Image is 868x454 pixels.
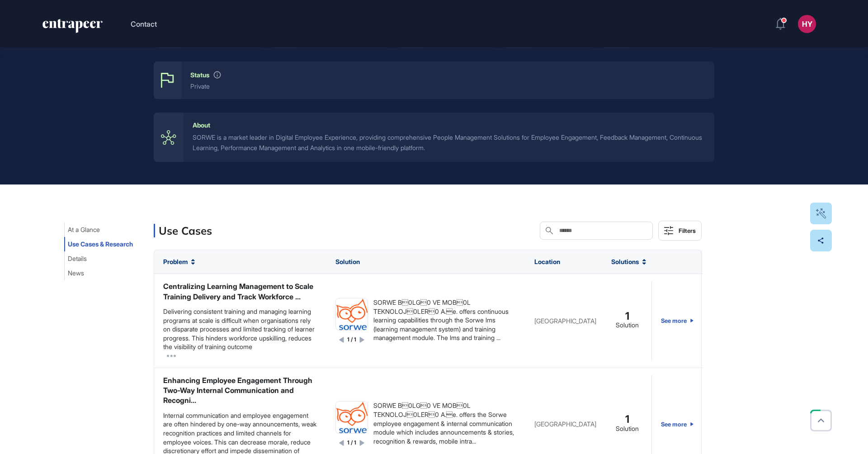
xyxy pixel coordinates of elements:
[347,336,356,344] div: 1 / 1
[159,224,212,237] h3: Use Cases
[534,317,593,324] div: [GEOGRAPHIC_DATA]
[163,307,317,351] div: Delivering consistent training and managing learning programs at scale is difficult when organisa...
[336,402,368,433] img: image
[163,258,188,265] span: Problem
[163,375,317,406] div: Enhancing Employee Engagement Through Two-Way Internal Communication and Recogni...
[335,298,368,331] a: image
[534,258,560,265] span: Location
[661,281,693,360] a: See more
[611,258,639,265] span: Solutions
[68,255,87,262] span: Details
[163,281,317,302] div: Centralizing Learning Management to Scale Training Delivery and Track Workforce ...
[68,226,100,233] span: At a Glance
[64,251,90,266] button: Details
[64,266,88,280] button: News
[373,298,516,342] div: SORWE B0LG0 VE MOB0L TEKNOLOJ0LER0 A.e. offers continuous learning capabilities through the...
[658,221,702,241] button: Filters
[335,258,360,265] span: Solution
[373,401,516,445] div: SORWE B0LG0 VE MOB0L TEKNOLOJ0LER0 A.e. offers the Sorwe employee engagement & internal com...
[68,241,133,248] span: Use Cases & Research
[336,298,368,330] img: image
[131,18,157,30] button: Contact
[190,71,209,79] div: Status
[534,421,593,427] div: [GEOGRAPHIC_DATA]
[193,132,705,153] div: SORWE is a market leader in Digital Employee Experience, providing comprehensive People Managemen...
[679,227,696,234] div: Filters
[625,415,629,424] span: 1
[616,321,639,330] div: Solution
[64,237,137,251] button: Use Cases & Research
[335,401,368,434] a: image
[798,15,816,33] button: HY
[193,122,210,129] div: About
[190,83,705,90] div: private
[64,222,104,237] button: At a Glance
[42,19,104,36] a: entrapeer-logo
[625,312,629,321] span: 1
[616,425,639,433] div: Solution
[347,439,356,447] div: 1 / 1
[68,270,84,277] span: News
